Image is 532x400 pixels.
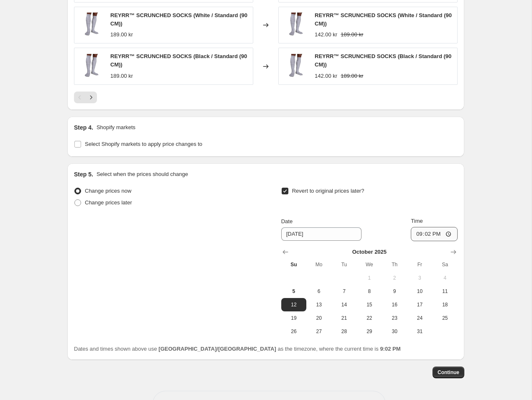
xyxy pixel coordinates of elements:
[360,328,379,335] span: 29
[79,13,104,38] img: 231bbc3a-44e8-4536-84f5-a10f608d68f71679394133084_80x.png
[433,298,458,311] button: Saturday October 18 2025
[85,188,131,194] span: Change prices now
[410,315,429,321] span: 24
[410,288,429,295] span: 10
[385,315,404,321] span: 23
[315,53,451,68] span: REYRR™ SCRUNCHED SOCKS (Black / Standard (90 CM))
[382,311,407,325] button: Thursday October 23 2025
[357,325,382,338] button: Wednesday October 29 2025
[283,54,308,79] img: 231bbc3a-44e8-4536-84f5-a10f608d68f71679394133084_80x.png
[110,31,133,38] span: 189.00 kr
[110,12,247,27] span: REYRR™ SCRUNCHED SOCKS (White / Standard (90 CM))
[79,54,104,79] img: 231bbc3a-44e8-4536-84f5-a10f608d68f71679394133084_80x.png
[433,271,458,285] button: Saturday October 4 2025
[281,227,361,241] input: 10/5/2025
[315,31,337,38] span: 142.00 kr
[341,73,363,79] span: 189.00 kr
[382,258,407,271] th: Thursday
[335,301,353,308] span: 14
[331,298,356,311] button: Tuesday October 14 2025
[306,285,331,298] button: Monday October 6 2025
[285,261,303,268] span: Su
[85,92,97,103] button: Next
[341,31,363,38] span: 189.00 kr
[74,123,93,132] h2: Step 4.
[335,288,353,295] span: 7
[331,285,356,298] button: Tuesday October 7 2025
[360,301,379,308] span: 15
[315,73,337,79] span: 142.00 kr
[285,315,303,321] span: 19
[407,325,432,338] button: Friday October 31 2025
[285,328,303,335] span: 26
[310,328,328,335] span: 27
[436,315,454,321] span: 25
[306,258,331,271] th: Monday
[158,346,276,352] b: [GEOGRAPHIC_DATA]/[GEOGRAPHIC_DATA]
[382,285,407,298] button: Thursday October 9 2025
[436,261,454,268] span: Sa
[382,298,407,311] button: Thursday October 16 2025
[280,246,291,258] button: Show previous month, September 2025
[306,311,331,325] button: Monday October 20 2025
[410,328,429,335] span: 31
[385,288,404,295] span: 9
[310,261,328,268] span: Mo
[410,275,429,281] span: 3
[433,367,464,378] button: Continue
[436,288,454,295] span: 11
[281,285,306,298] button: Today Sunday October 5 2025
[407,311,432,325] button: Friday October 24 2025
[306,325,331,338] button: Monday October 27 2025
[281,325,306,338] button: Sunday October 26 2025
[97,170,188,178] p: Select when the prices should change
[357,311,382,325] button: Wednesday October 22 2025
[281,218,293,224] span: Date
[331,325,356,338] button: Tuesday October 28 2025
[331,258,356,271] th: Tuesday
[357,271,382,285] button: Wednesday October 1 2025
[411,218,423,224] span: Time
[380,346,400,352] b: 9:02 PM
[281,258,306,271] th: Sunday
[74,346,401,352] span: Dates and times shown above use as the timezone, where the current time is
[360,261,379,268] span: We
[382,325,407,338] button: Thursday October 30 2025
[407,285,432,298] button: Friday October 10 2025
[310,315,328,321] span: 20
[410,261,429,268] span: Fr
[385,275,404,281] span: 2
[74,170,93,178] h2: Step 5.
[74,92,97,103] nav: Pagination
[85,141,202,147] span: Select Shopify markets to apply price changes to
[110,73,133,79] span: 189.00 kr
[306,298,331,311] button: Monday October 13 2025
[281,298,306,311] button: Sunday October 12 2025
[85,199,132,206] span: Change prices later
[360,315,379,321] span: 22
[385,301,404,308] span: 16
[283,13,308,38] img: 231bbc3a-44e8-4536-84f5-a10f608d68f71679394133084_80x.png
[110,53,247,68] span: REYRR™ SCRUNCHED SOCKS (Black / Standard (90 CM))
[335,315,353,321] span: 21
[433,258,458,271] th: Saturday
[285,301,303,308] span: 12
[310,288,328,295] span: 6
[310,301,328,308] span: 13
[382,271,407,285] button: Thursday October 2 2025
[292,188,364,194] span: Revert to original prices later?
[357,298,382,311] button: Wednesday October 15 2025
[360,288,379,295] span: 8
[335,261,353,268] span: Tu
[407,298,432,311] button: Friday October 17 2025
[448,246,459,258] button: Show next month, November 2025
[360,275,379,281] span: 1
[410,301,429,308] span: 17
[433,285,458,298] button: Saturday October 11 2025
[331,311,356,325] button: Tuesday October 21 2025
[315,12,452,27] span: REYRR™ SCRUNCHED SOCKS (White / Standard (90 CM))
[438,369,459,376] span: Continue
[411,227,458,241] input: 12:00
[281,311,306,325] button: Sunday October 19 2025
[436,275,454,281] span: 4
